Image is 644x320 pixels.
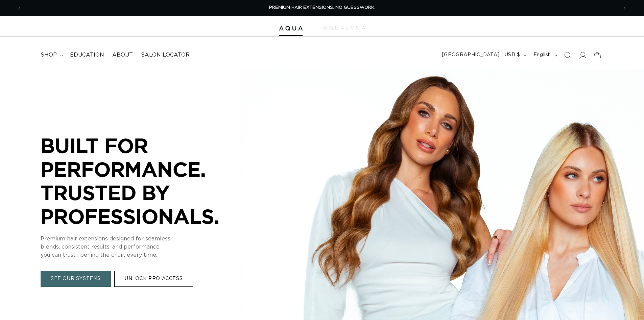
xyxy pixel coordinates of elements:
[41,243,243,251] p: blends, consistent results, and performance
[41,134,243,228] p: BUILT FOR PERFORMANCE. TRUSTED BY PROFESSIONALS.
[529,49,560,62] button: English
[137,47,194,63] a: Salon Locator
[533,51,551,59] span: English
[41,271,111,287] a: SEE OUR SYSTEMS
[37,47,66,63] summary: shop
[114,271,193,287] a: UNLOCK PRO ACCESS
[560,48,575,63] summary: Search
[112,51,133,59] span: About
[108,47,137,63] a: About
[41,235,243,243] p: Premium hair extensions designed for seamless
[41,51,57,59] span: shop
[269,5,375,10] span: PREMIUM HAIR EXTENSIONS. NO GUESSWORK.
[617,2,632,15] button: Next announcement
[141,51,190,59] span: Salon Locator
[12,2,27,15] button: Previous announcement
[41,251,243,259] p: you can trust , behind the chair, every time.
[70,51,104,59] span: Education
[323,26,365,30] img: aqualyna.com
[279,26,303,31] img: Aqua Hair Extensions
[66,47,108,63] a: Education
[442,51,520,59] span: [GEOGRAPHIC_DATA] | USD $
[438,49,529,62] button: [GEOGRAPHIC_DATA] | USD $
